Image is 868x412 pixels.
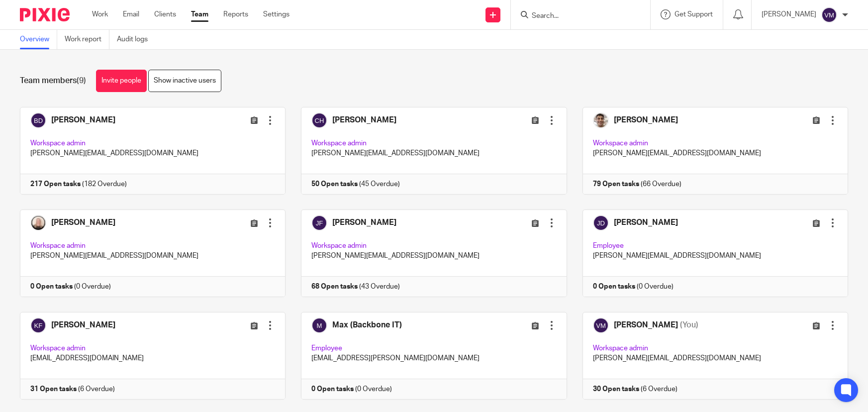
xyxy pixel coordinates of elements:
[77,77,86,85] span: (9)
[675,11,713,18] span: Get Support
[92,9,108,19] a: Work
[531,12,620,21] input: Search
[263,9,289,19] a: Settings
[191,9,208,19] a: Team
[123,9,139,19] a: Email
[65,30,109,49] a: Work report
[20,30,57,49] a: Overview
[223,9,248,19] a: Reports
[148,70,221,92] a: Show inactive users
[117,30,155,49] a: Audit logs
[96,70,147,92] a: Invite people
[821,7,837,23] img: svg%3E
[154,9,176,19] a: Clients
[20,8,70,21] img: Pixie
[762,9,816,19] p: [PERSON_NAME]
[20,76,86,86] h1: Team members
